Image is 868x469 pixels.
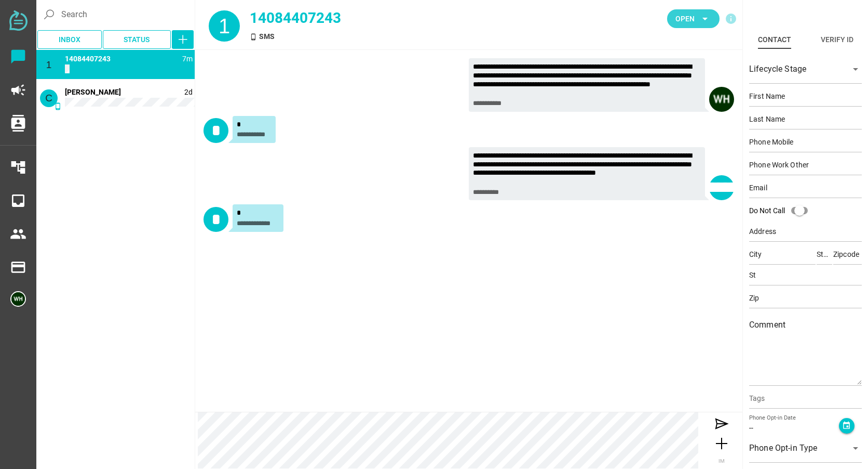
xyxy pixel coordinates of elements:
span: 1 [46,59,52,70]
input: Address [749,221,862,242]
i: info [725,12,737,25]
input: Tags [749,395,862,408]
button: Status [103,30,171,49]
i: event [842,421,851,430]
img: svg+xml;base64,PD94bWwgdmVyc2lvbj0iMS4wIiBlbmNvZGluZz0iVVRGLTgiPz4KPHN2ZyB2ZXJzaW9uPSIxLjEiIHZpZX... [9,10,28,31]
span: 1758386461 [184,88,193,96]
i: arrow_drop_down [849,63,862,75]
i: chat_bubble [10,48,26,65]
i: people [10,226,26,242]
input: Phone Mobile [749,132,862,152]
button: Inbox [37,30,102,49]
span: Inbox [59,33,80,46]
div: Do Not Call [749,205,785,216]
i: account_tree [10,159,26,176]
i: contacts [10,115,26,132]
span: 14084407243 [65,55,111,63]
span: IM [718,458,725,464]
input: City [749,244,816,265]
i: arrow_drop_down [699,12,711,25]
i: campaign [10,82,26,98]
span: Open [675,12,695,25]
i: SMS [54,69,62,77]
input: Last Name [749,109,862,129]
input: State [817,244,832,265]
input: Email [749,177,862,198]
i: SMS [54,102,62,110]
div: Verify ID [821,33,853,46]
i: arrow_drop_down [849,442,862,454]
i: SMS [250,33,257,41]
input: Zipcode [833,244,862,265]
i: inbox [10,192,26,209]
div: Phone Opt-in Date [749,414,839,423]
span: 14084728864 [65,88,121,96]
button: Open [667,9,720,28]
i: payment [10,259,26,276]
span: C [45,93,52,103]
input: Zip [749,288,862,308]
div: SMS [250,31,503,42]
div: -- [749,423,839,434]
input: Phone Work Other [749,154,862,175]
img: 5edff51079ed9903661a2266-30.png [709,87,734,112]
img: 5edff51079ed9903661a2266-30.png [10,291,26,307]
span: Status [124,33,150,46]
input: First Name [749,86,862,107]
div: Contact [758,33,791,46]
input: St [749,265,862,285]
span: 1 [219,15,230,37]
div: Do Not Call [749,200,814,221]
textarea: Comment [749,324,862,385]
div: 14084407243 [250,7,503,29]
span: 1758571108 [182,55,193,63]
